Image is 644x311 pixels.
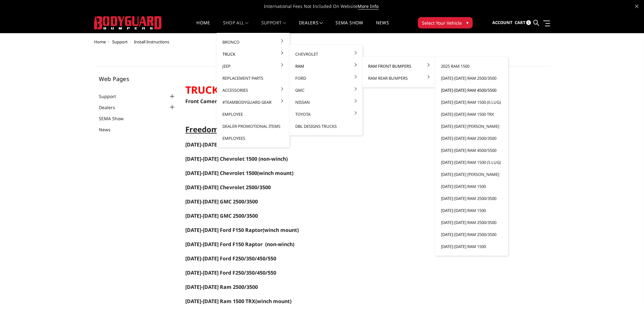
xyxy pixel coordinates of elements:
h1: Install Instructions [94,51,550,66]
a: [DATE]-[DATE] GMC 2500/3500 [185,213,258,219]
a: Toyota [292,108,360,120]
a: GMC [292,84,360,96]
h5: Web Pages [99,76,176,82]
span: (non-winch) [265,241,294,248]
a: [DATE]-[DATE] Ram 1500 [438,240,506,252]
a: [DATE]-[DATE] Ford F250/350/450/550 [185,270,276,276]
span: Select Your Vehicle [422,20,462,26]
a: [DATE]-[DATE] Ram 1500 TRX [438,108,506,120]
span: [DATE]-[DATE] Chevrolet 1500 [185,155,257,162]
a: Support [99,93,124,100]
a: Ram Rear Bumpers [365,72,433,84]
a: [DATE]-[DATE] Ram 2500/3500 [438,72,506,84]
a: [DATE]-[DATE] Ford F250/350/450/550 [185,255,276,262]
a: [DATE]-[DATE] GMC 2500/3500 [185,198,258,205]
a: shop all [223,21,249,33]
span: ▾ [466,19,469,26]
span: Freedom Series Fronts: [185,124,271,134]
a: [DATE]-[DATE] Ram 1500 [438,204,506,216]
span: [DATE]-[DATE] Chevrolet 2500/3500 [185,184,271,191]
a: #TeamBodyguard Gear [219,96,287,108]
a: Support [261,21,286,33]
a: [DATE]-[DATE] Ram 4500/5500 [438,144,506,156]
a: [DATE]-[DATE] Ford F150 Raptor [185,227,263,233]
a: More Info [358,3,379,9]
span: Account [492,20,512,25]
span: (winch mount) [185,227,299,233]
a: [DATE]-[DATE] Chevrolet 2500/3500 [185,141,271,148]
a: Ford [292,72,360,84]
a: [DATE]-[DATE] Ram 2500/3500 [438,216,506,228]
a: News [376,21,389,33]
a: Bronco [219,36,287,48]
span: [DATE]-[DATE] Ram 1500 TRX [185,298,255,305]
a: Chevrolet [292,48,360,60]
a: News [99,126,118,133]
a: Nissan [292,96,360,108]
a: Truck [219,48,287,60]
a: SEMA Show [99,115,131,122]
iframe: Chat Widget [612,281,644,311]
a: [DATE]-[DATE] Ford F150 Raptor [185,241,263,247]
a: SEMA Show [335,21,363,33]
span: 0 [526,20,531,25]
span: Install Instructions [134,39,169,45]
a: Ram [292,60,360,72]
strong: TRUCK FRONT BUMPERS [185,83,306,96]
a: [DATE]-[DATE] Ram 1500 (5 lug) [438,156,506,168]
a: [DATE]-[DATE] Ram 1500 [438,180,506,192]
a: [DATE]-[DATE] [PERSON_NAME] [438,168,506,180]
a: [DATE]-[DATE] Ram 2500/3500 [438,192,506,204]
a: Dealer Promotional Items [219,120,287,132]
a: Employees [219,132,287,144]
a: DBL Designs Trucks [292,120,360,132]
a: [DATE]-[DATE] Chevrolet 2500/3500 [185,184,271,190]
a: Employee [219,108,287,120]
a: [DATE]-[DATE] Ram 4500/5500 [438,84,506,96]
span: [DATE]-[DATE] GMC 2500/3500 [185,212,258,219]
a: Support [112,39,128,45]
a: Account [492,14,512,31]
a: [DATE]-[DATE] Ram 1500 (6 lug) [438,96,506,108]
a: Replacement Parts [219,72,287,84]
a: Home [196,21,210,33]
a: [DATE]-[DATE] Chevrolet 1500 [185,156,257,162]
span: Cart [514,20,525,25]
a: Cart 0 [514,14,531,31]
a: Dealers [99,104,123,111]
a: Front Camera Relocation (universal instructions) [185,98,308,105]
a: Dealers [299,21,323,33]
button: Select Your Vehicle [418,17,473,28]
a: [DATE]-[DATE] Ram 2500/3500 [438,228,506,240]
a: [DATE]-[DATE] Ram 2500/3500 [185,283,258,290]
a: [DATE]-[DATE] Ram 2500/3500 [438,132,506,144]
a: Accessories [219,84,287,96]
a: [DATE]-[DATE] Chevrolet 1500 [185,170,257,177]
img: BODYGUARD BUMPERS [94,16,162,29]
a: 2025 Ram 1500 [438,60,506,72]
span: (non-winch) [258,155,288,162]
a: Home [94,39,106,45]
span: [DATE]-[DATE] Ford F150 Raptor [185,241,263,248]
span: (winch mount) [185,170,293,177]
a: [DATE]-[DATE] Ram 1500 TRX [185,298,255,304]
a: Jeep [219,60,287,72]
a: Ram Front Bumpers [365,60,433,72]
span: (winch mount) [255,298,291,305]
a: [DATE]-[DATE] [PERSON_NAME] [438,120,506,132]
